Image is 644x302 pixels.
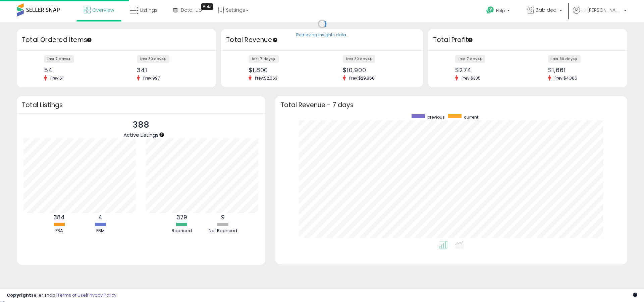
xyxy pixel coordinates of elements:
[137,67,204,74] div: 341
[137,55,169,63] label: last 30 days
[53,213,65,221] b: 384
[455,55,485,63] label: last 7 days
[464,114,478,120] span: current
[123,131,159,138] span: Active Listings
[272,37,278,43] div: Tooltip anchor
[39,228,79,234] div: FBA
[467,37,473,43] div: Tooltip anchor
[249,55,279,63] label: last 7 days
[252,75,281,81] span: Prev: $2,063
[159,132,165,138] div: Tooltip anchor
[458,75,484,81] span: Prev: $335
[551,75,581,81] span: Prev: $4,386
[582,7,622,13] span: Hi [PERSON_NAME]
[343,55,375,63] label: last 30 days
[280,102,622,107] h3: Total Revenue - 7 days
[7,292,31,298] strong: Copyright
[86,37,92,43] div: Tooltip anchor
[7,292,116,299] div: seller snap | |
[433,35,622,45] h3: Total Profit
[181,7,202,13] span: DataHub
[346,75,378,81] span: Prev: $29,868
[98,213,102,221] b: 4
[221,213,225,221] b: 9
[140,75,163,81] span: Prev: 997
[496,8,505,13] span: Help
[343,67,411,74] div: $10,900
[57,292,86,298] a: Terms of Use
[92,7,114,13] span: Overview
[201,3,213,10] div: Tooltip anchor
[203,228,243,234] div: Not Repriced
[296,32,348,38] div: Retrieving insights data..
[22,35,211,45] h3: Total Ordered Items
[486,6,494,14] i: Get Help
[249,67,317,74] div: $1,800
[226,35,418,45] h3: Total Revenue
[536,7,557,13] span: Zab deal
[44,67,111,74] div: 54
[162,228,202,234] div: Repriced
[455,67,523,74] div: $274
[548,55,581,63] label: last 30 days
[427,114,445,120] span: previous
[140,7,158,13] span: Listings
[87,292,116,298] a: Privacy Policy
[548,67,615,74] div: $1,661
[22,102,260,107] h3: Total Listings
[481,1,517,22] a: Help
[123,119,159,131] p: 388
[47,75,67,81] span: Prev: 61
[44,55,74,63] label: last 7 days
[573,7,627,22] a: Hi [PERSON_NAME]
[176,213,187,221] b: 379
[80,228,120,234] div: FBM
